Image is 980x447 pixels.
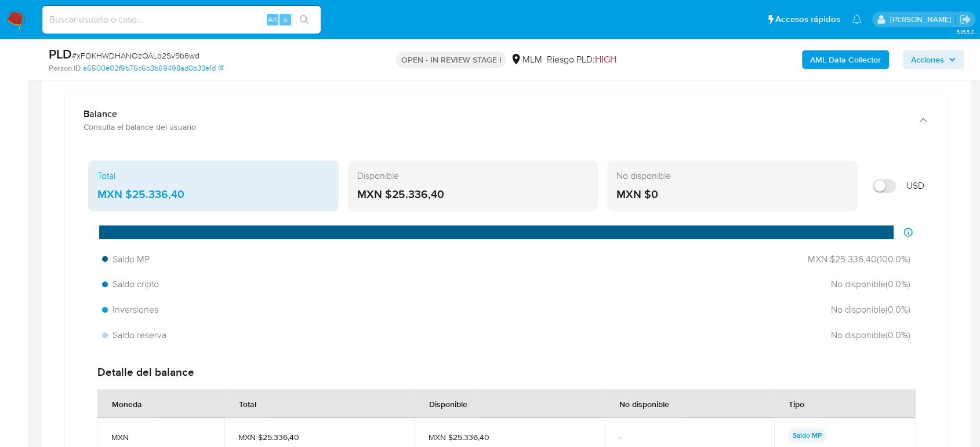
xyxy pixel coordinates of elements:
[546,53,616,66] span: Riesgo PLD:
[594,53,616,66] span: HIGH
[42,12,321,27] input: Buscar usuario o caso...
[49,45,72,63] b: PLD
[903,50,964,69] button: Acciones
[396,52,506,68] p: OPEN - IN REVIEW STAGE I
[510,53,542,66] div: MLM
[959,13,971,25] a: Salir
[890,14,955,25] p: diego.gardunorosas@mercadolibre.com.mx
[292,12,316,28] button: search-icon
[810,50,881,69] b: AML Data Collector
[72,50,199,61] span: # xFOKHWDHANOzQALb2Sv9b6wd
[268,14,277,25] span: Alt
[956,27,974,36] span: 3.163.0
[911,50,944,69] span: Acciones
[775,13,840,25] span: Accesos rápidos
[284,14,287,25] span: s
[49,63,81,74] b: Person ID
[852,14,862,24] a: Notificaciones
[802,50,889,69] button: AML Data Collector
[83,63,223,74] a: a6500e02f9b76c6b3b69498ad0b33e1d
